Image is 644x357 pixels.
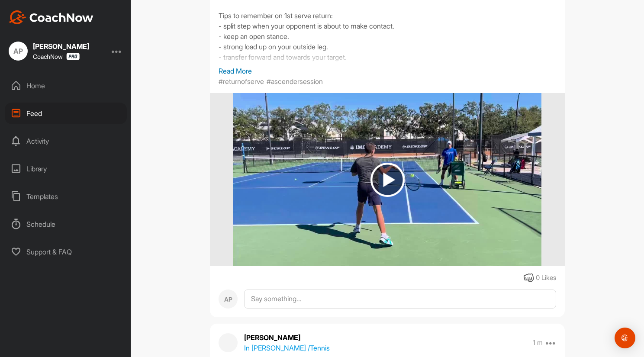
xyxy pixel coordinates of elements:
[33,53,80,60] div: CoachNow
[9,10,93,24] img: CoachNow
[219,66,556,76] p: Read More
[5,186,127,207] div: Templates
[219,76,264,87] p: #returnofserve
[244,332,330,343] p: [PERSON_NAME]
[615,328,635,348] div: Open Intercom Messenger
[233,93,541,266] img: media
[5,213,127,235] div: Schedule
[219,289,238,309] div: AP
[5,103,127,124] div: Feed
[5,158,127,180] div: Library
[33,43,89,50] div: [PERSON_NAME]
[267,76,323,87] p: #ascendersession
[244,343,330,353] p: In [PERSON_NAME] / Tennis
[9,42,28,61] div: AP
[66,53,80,60] img: CoachNow Pro
[536,273,556,283] div: 0 Likes
[370,163,405,197] img: play
[5,241,127,263] div: Support & FAQ
[5,75,127,96] div: Home
[533,338,543,347] p: 1 m
[5,130,127,152] div: Activity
